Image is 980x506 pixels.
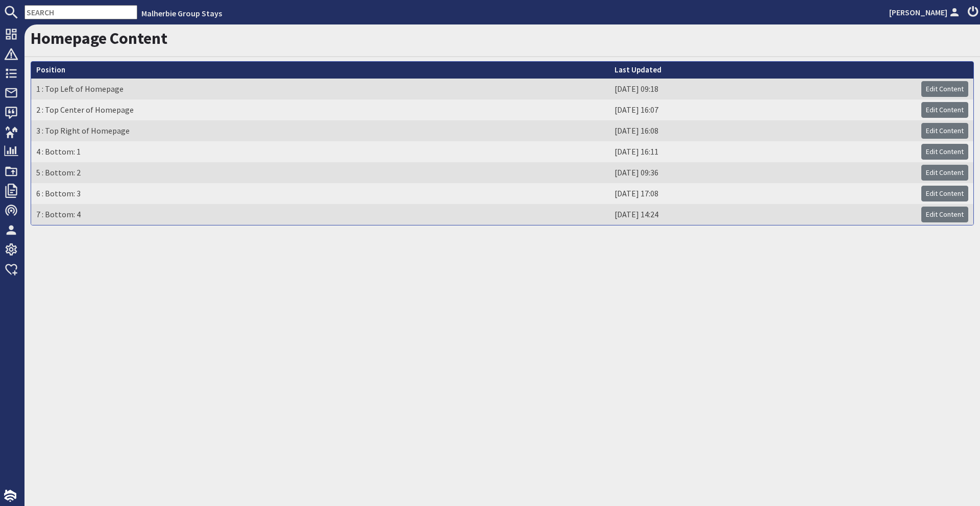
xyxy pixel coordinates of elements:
[921,207,968,222] a: Edit Content
[609,204,916,225] td: [DATE] 14:24
[609,79,916,99] td: [DATE] 09:18
[609,99,916,120] td: [DATE] 16:07
[4,490,16,502] img: staytech_i_w-64f4e8e9ee0a9c174fd5317b4b171b261742d2d393467e5bdba4413f4f884c10.svg
[609,62,916,79] th: Last Updated
[921,186,968,201] a: Edit Content
[921,81,968,97] a: Edit Content
[921,144,968,160] a: Edit Content
[609,141,916,162] td: [DATE] 16:11
[921,123,968,139] a: Edit Content
[609,162,916,183] td: [DATE] 09:36
[609,120,916,141] td: [DATE] 16:08
[921,102,968,118] a: Edit Content
[31,99,609,120] td: 2 : Top Center of Homepage
[24,5,137,19] input: SEARCH
[609,183,916,204] td: [DATE] 17:08
[31,162,609,183] td: 5 : Bottom: 2
[31,79,609,99] td: 1 : Top Left of Homepage
[141,8,222,18] a: Malherbie Group Stays
[31,28,167,48] a: Homepage Content
[921,165,968,181] a: Edit Content
[31,62,609,79] th: Position
[31,120,609,141] td: 3 : Top Right of Homepage
[889,6,962,18] a: [PERSON_NAME]
[31,183,609,204] td: 6 : Bottom: 3
[31,204,609,225] td: 7 : Bottom: 4
[31,141,609,162] td: 4 : Bottom: 1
